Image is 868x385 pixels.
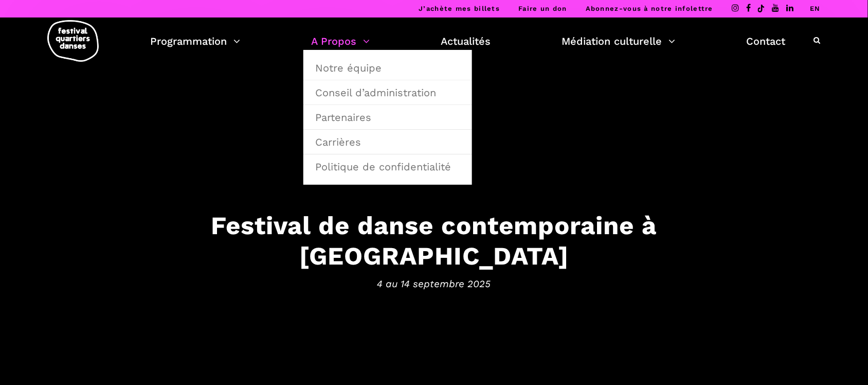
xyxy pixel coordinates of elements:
[150,32,240,50] a: Programmation
[309,130,466,154] a: Carrières
[518,5,567,12] a: Faire un don
[747,32,786,50] a: Contact
[309,106,466,129] a: Partenaires
[562,32,676,50] a: Médiation culturelle
[419,5,500,12] a: J’achète mes billets
[309,81,466,104] a: Conseil d’administration
[115,276,753,292] span: 4 au 14 septembre 2025
[309,56,466,80] a: Notre équipe
[441,32,491,50] a: Actualités
[115,211,753,272] h3: Festival de danse contemporaine à [GEOGRAPHIC_DATA]
[586,5,713,12] a: Abonnez-vous à notre infolettre
[810,5,821,12] a: EN
[311,32,370,50] a: A Propos
[309,155,466,179] a: Politique de confidentialité
[47,20,99,62] img: logo-fqd-med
